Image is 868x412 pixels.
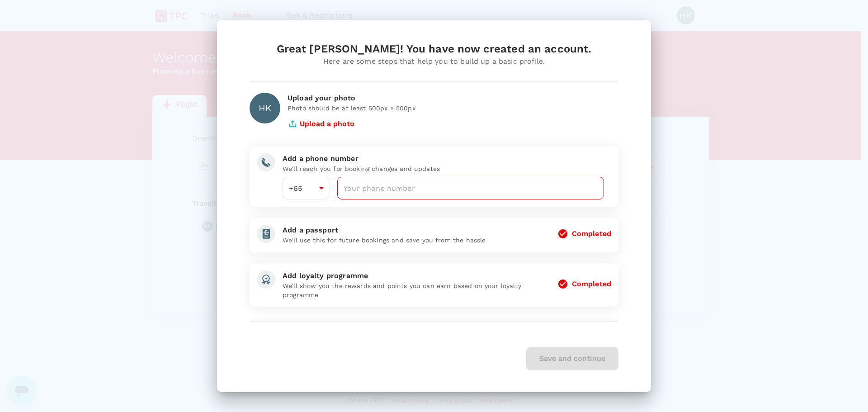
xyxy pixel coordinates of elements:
div: HK [250,93,280,123]
p: Photo should be at least 500px × 500px [288,104,618,113]
div: Add a phone number [283,153,604,164]
p: We'll show you the rewards and points you can earn based on your loyalty programme [283,281,550,299]
button: Upload a photo [288,113,354,135]
img: add-phone-number [257,153,275,171]
div: Great [PERSON_NAME]! You have now created an account. [250,42,618,56]
div: Upload your photo [288,93,618,104]
div: Add a passport [283,225,550,236]
p: We'll reach you for booking changes and updates [283,164,604,173]
div: Here are some steps that help you to build up a basic profile. [250,56,618,67]
div: Completed [572,279,611,289]
p: We'll use this for future bookings and save you from the hassle [283,236,550,245]
div: Completed [572,228,611,239]
img: add-loyalty [257,270,275,289]
input: Your phone number [337,177,604,199]
div: +65 [283,177,330,199]
span: +65 [289,184,302,193]
div: Add loyalty programme [283,270,550,281]
img: add-passport [257,225,275,243]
